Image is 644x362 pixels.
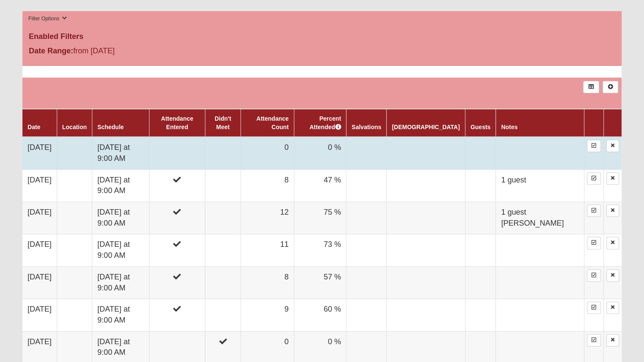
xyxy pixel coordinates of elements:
[22,202,57,234] td: [DATE]
[22,234,57,266] td: [DATE]
[240,202,294,234] td: 12
[240,299,294,331] td: 9
[294,266,346,298] td: 57 %
[256,115,288,130] a: Attendance Count
[26,14,69,23] button: Filter Options
[22,169,57,202] td: [DATE]
[346,109,387,137] th: Salvations
[583,81,599,93] a: Export to Excel
[587,269,601,282] a: Enter Attendance
[294,202,346,234] td: 75 %
[587,334,601,346] a: Enter Attendance
[310,115,341,130] a: Percent Attended
[387,109,465,137] th: [DEMOGRAPHIC_DATA]
[161,115,193,130] a: Attendance Entered
[62,124,87,130] a: Location
[587,172,601,185] a: Enter Attendance
[240,137,294,169] td: 0
[22,299,57,331] td: [DATE]
[240,169,294,202] td: 8
[587,301,601,314] a: Enter Attendance
[465,109,495,137] th: Guests
[606,301,619,314] a: Delete
[603,81,618,93] a: Alt+N
[29,45,73,57] label: Date Range:
[215,115,231,130] a: Didn't Meet
[92,234,149,266] td: [DATE] at 9:00 AM
[496,169,584,202] td: 1 guest
[92,299,149,331] td: [DATE] at 9:00 AM
[501,124,517,130] a: Notes
[606,237,619,249] a: Delete
[294,137,346,169] td: 0 %
[606,140,619,152] a: Delete
[606,334,619,346] a: Delete
[240,234,294,266] td: 11
[606,269,619,282] a: Delete
[587,204,601,217] a: Enter Attendance
[22,45,222,59] div: from [DATE]
[587,140,601,152] a: Enter Attendance
[587,237,601,249] a: Enter Attendance
[92,137,149,169] td: [DATE] at 9:00 AM
[606,172,619,185] a: Delete
[294,299,346,331] td: 60 %
[22,137,57,169] td: [DATE]
[92,169,149,202] td: [DATE] at 9:00 AM
[92,202,149,234] td: [DATE] at 9:00 AM
[294,169,346,202] td: 47 %
[97,124,124,130] a: Schedule
[606,204,619,217] a: Delete
[92,266,149,298] td: [DATE] at 9:00 AM
[294,234,346,266] td: 73 %
[29,32,615,41] h4: Enabled Filters
[240,266,294,298] td: 8
[28,124,40,130] a: Date
[22,266,57,298] td: [DATE]
[496,202,584,234] td: 1 guest [PERSON_NAME]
